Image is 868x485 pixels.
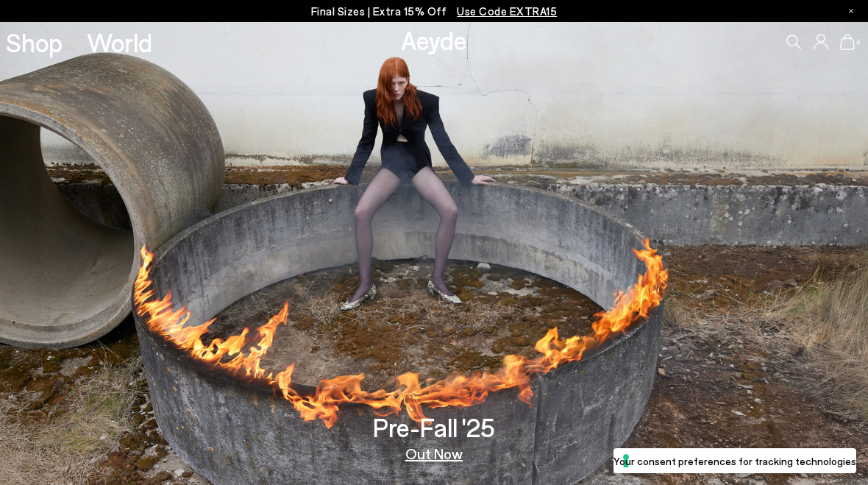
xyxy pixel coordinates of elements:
[457,4,557,18] span: Navigate to /collections/ss25-final-sizes
[87,29,152,55] a: World
[405,446,463,461] a: Out Now
[373,414,495,440] h3: Pre-Fall '25
[855,38,862,46] span: 4
[401,24,467,55] a: Aeyde
[613,448,856,473] button: Your consent preferences for tracking technologies
[613,453,856,469] label: Your consent preferences for tracking technologies
[6,29,63,55] a: Shop
[311,2,558,21] p: Final Sizes | Extra 15% Off
[840,34,855,50] a: 4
